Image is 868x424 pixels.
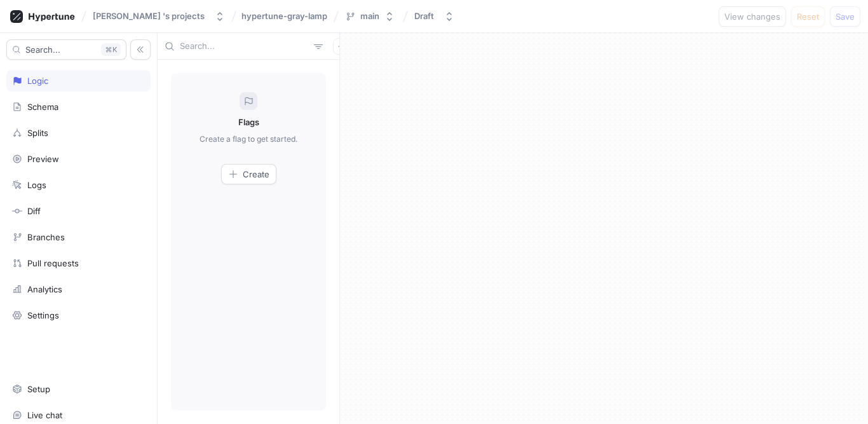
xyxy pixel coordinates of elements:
[830,6,860,27] button: Save
[27,258,79,268] div: Pull requests
[836,13,855,20] span: Save
[101,43,121,56] div: K
[797,13,819,20] span: Reset
[27,154,59,164] div: Preview
[25,46,60,53] span: Search...
[221,164,276,184] button: Create
[340,6,400,27] button: main
[409,6,459,27] button: Draft
[27,180,46,190] div: Logs
[27,128,48,138] div: Splits
[180,40,309,53] input: Search...
[6,39,126,60] button: Search...K
[27,232,65,242] div: Branches
[241,11,327,20] span: hypertune-gray-lamp
[360,11,379,22] div: main
[238,116,259,129] p: Flags
[27,410,62,420] div: Live chat
[27,76,48,86] div: Logic
[414,11,434,22] div: Draft
[27,384,50,394] div: Setup
[719,6,786,27] button: View changes
[200,133,297,145] p: Create a flag to get started.
[88,6,230,27] button: [PERSON_NAME] 's projects
[791,6,825,27] button: Reset
[27,206,41,216] div: Diff
[724,13,780,20] span: View changes
[27,284,62,294] div: Analytics
[27,310,59,320] div: Settings
[243,170,269,178] span: Create
[93,11,205,22] div: [PERSON_NAME] 's projects
[27,102,58,112] div: Schema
